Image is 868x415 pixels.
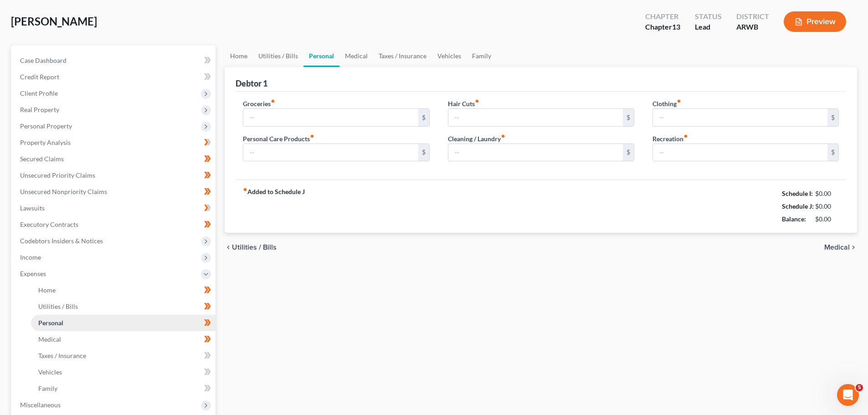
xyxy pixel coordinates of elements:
[13,172,169,189] div: Form Preview Helper
[18,65,164,80] p: Hi there!
[243,144,418,161] input: --
[107,15,125,33] img: Profile image for Emma
[653,109,827,126] input: --
[31,282,216,298] a: Home
[20,106,59,113] span: Real Property
[38,319,63,327] span: Personal
[19,124,152,134] div: We typically reply in a few hours
[9,107,173,142] div: Send us a messageWe typically reply in a few hours
[815,189,839,198] div: $0.00
[827,144,838,161] div: $
[243,187,305,225] strong: Added to Schedule J
[253,45,303,67] a: Utilities / Bills
[448,144,623,161] input: --
[61,284,121,321] button: Messages
[20,56,67,64] span: Case Dashboard
[31,364,216,380] a: Vehicles
[20,401,61,409] span: Miscellaneous
[19,236,153,255] div: Statement of Financial Affairs - Attorney or Credit Counseling Fees
[13,134,216,151] a: Property Analysis
[243,109,418,126] input: --
[683,134,688,138] i: fiber_manual_record
[652,99,681,108] label: Clothing
[677,99,681,103] i: fiber_manual_record
[19,115,152,124] div: Send us a message
[13,52,216,69] a: Case Dashboard
[20,73,59,81] span: Credit Report
[18,80,164,96] p: How can we help?
[20,307,41,313] span: Home
[373,45,432,67] a: Taxes / Insurance
[225,244,232,251] i: chevron_left
[76,307,107,313] span: Messages
[19,176,153,185] div: Form Preview Helper
[19,155,74,164] span: Search for help
[124,15,142,33] img: Profile image for Kelly
[271,99,275,103] i: fiber_manual_record
[13,167,216,184] a: Unsecured Priority Claims
[501,134,505,138] i: fiber_manual_record
[645,22,680,32] div: Chapter
[824,244,857,251] button: Medical chevron_right
[31,380,216,397] a: Family
[827,109,838,126] div: $
[20,204,45,212] span: Lawsuits
[20,89,58,97] span: Client Profile
[653,144,827,161] input: --
[243,134,314,143] label: Personal Care Products
[13,232,169,259] div: Statement of Financial Affairs - Attorney or Credit Counseling Fees
[13,216,216,233] a: Executory Contracts
[13,184,216,200] a: Unsecured Nonpriority Claims
[236,78,267,89] div: Debtor 1
[418,144,429,161] div: $
[38,368,62,376] span: Vehicles
[18,20,71,29] img: logo
[232,244,277,251] span: Utilities / Bills
[815,202,839,211] div: $0.00
[736,22,769,32] div: ARWB
[89,15,108,33] img: Profile image for James
[11,15,97,28] span: [PERSON_NAME]
[31,298,216,315] a: Utilities / Bills
[20,155,64,163] span: Secured Claims
[623,144,634,161] div: $
[19,210,153,229] div: Statement of Financial Affairs - Gross Yearly Income (Other)
[38,384,57,392] span: Family
[652,134,688,143] label: Recreation
[122,284,182,321] button: Help
[784,11,846,32] button: Preview
[38,286,56,294] span: Home
[782,190,813,197] strong: Schedule I:
[475,99,479,103] i: fiber_manual_record
[13,69,216,85] a: Credit Report
[645,11,680,22] div: Chapter
[20,220,78,228] span: Executory Contracts
[339,45,373,67] a: Medical
[13,200,216,216] a: Lawsuits
[31,331,216,348] a: Medical
[815,215,839,224] div: $0.00
[38,335,61,343] span: Medical
[782,215,806,223] strong: Balance:
[837,384,859,406] iframe: Intercom live chat
[824,244,850,251] span: Medical
[13,206,169,232] div: Statement of Financial Affairs - Gross Yearly Income (Other)
[31,315,216,331] a: Personal
[448,109,623,126] input: --
[695,11,722,22] div: Status
[38,302,78,310] span: Utilities / Bills
[13,150,169,169] button: Search for help
[310,134,314,138] i: fiber_manual_record
[225,244,277,251] button: chevron_left Utilities / Bills
[782,202,814,210] strong: Schedule J:
[623,109,634,126] div: $
[20,237,103,245] span: Codebtors Insiders & Notices
[157,15,173,31] div: Close
[448,99,479,108] label: Hair Cuts
[20,188,107,195] span: Unsecured Nonpriority Claims
[225,45,253,67] a: Home
[303,45,339,67] a: Personal
[144,307,159,313] span: Help
[672,22,680,31] span: 13
[38,352,86,359] span: Taxes / Insurance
